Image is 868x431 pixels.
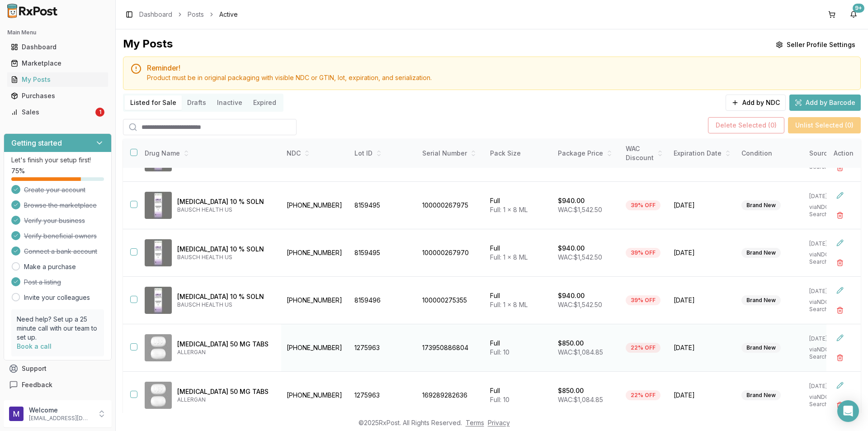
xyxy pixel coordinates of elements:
button: Edit [832,377,848,393]
td: 100000267975 [417,182,485,229]
div: Expiration Date [674,149,731,158]
a: Posts [188,10,204,19]
td: Full [485,277,552,324]
span: Create your account [24,185,85,194]
span: [DATE] [674,296,731,305]
button: Delete [832,207,848,223]
th: Action [826,139,861,168]
button: Marketplace [4,56,112,71]
p: Welcome [29,406,92,415]
p: [MEDICAL_DATA] 10 % SOLN [177,245,274,254]
button: Expired [248,95,282,110]
td: Full [485,324,552,372]
span: Full: 1 x 8 ML [490,301,528,308]
span: [DATE] [674,343,731,352]
p: [DATE] [809,193,844,200]
div: 9+ [853,4,864,13]
span: WAC: $1,542.50 [558,206,602,213]
span: WAC: $1,084.85 [558,348,603,356]
p: $940.00 [558,244,585,253]
button: 9+ [846,7,861,22]
p: [DATE] [809,383,844,390]
a: Invite your colleagues [24,293,90,302]
div: Dashboard [11,43,104,52]
td: 100000275355 [417,277,485,324]
div: 22% OFF [626,343,660,353]
td: 1275963 [349,372,417,419]
div: NDC [287,149,344,158]
p: [MEDICAL_DATA] 50 MG TABS [177,387,274,396]
td: Full [485,182,552,229]
div: Brand New [741,343,781,353]
button: Seller Profile Settings [770,37,861,53]
h2: Main Menu [7,29,108,36]
td: 173950886804 [417,324,485,372]
p: [MEDICAL_DATA] 50 MG TABS [177,340,274,349]
button: Add by NDC [726,95,786,111]
p: [DATE] [809,288,844,295]
span: Browse the marketplace [24,201,97,210]
span: WAC: $1,542.50 [558,253,602,261]
td: 8159495 [349,182,417,229]
td: 8159496 [349,277,417,324]
p: $940.00 [558,196,585,205]
div: Drug Name [145,149,274,158]
button: Dashboard [4,40,112,54]
td: Full [485,372,552,419]
a: Make a purchase [24,262,76,271]
button: Delete [832,255,848,271]
a: Dashboard [7,39,108,55]
span: Post a listing [24,278,61,287]
p: Let's finish your setup first! [11,156,104,165]
th: Condition [736,139,804,168]
div: Lot ID [354,149,411,158]
p: $850.00 [558,386,584,395]
div: WAC Discount [626,144,663,162]
span: Verify beneficial owners [24,232,97,241]
button: Purchases [4,89,112,103]
button: My Posts [4,72,112,87]
div: My Posts [123,37,173,53]
p: $850.00 [558,339,584,348]
span: [DATE] [674,201,731,210]
button: Listed for Sale [125,95,182,110]
p: [EMAIL_ADDRESS][DOMAIN_NAME] [29,415,92,422]
button: Support [4,360,112,377]
td: [PHONE_NUMBER] [281,277,349,324]
img: RxPost Logo [4,4,61,18]
span: [DATE] [674,391,731,400]
p: via NDC Search [809,298,844,313]
td: [PHONE_NUMBER] [281,182,349,229]
a: Marketplace [7,55,108,71]
div: Open Intercom Messenger [837,400,859,422]
button: Delete [832,302,848,318]
img: Ubrelvy 50 MG TABS [145,382,172,409]
nav: breadcrumb [139,10,238,19]
p: ALLERGAN [177,396,274,403]
p: [DATE] [809,335,844,342]
div: Purchases [11,91,104,100]
p: via NDC Search [809,346,844,360]
span: Active [219,10,238,19]
img: Ubrelvy 50 MG TABS [145,334,172,361]
td: 100000267970 [417,229,485,277]
p: ALLERGAN [177,349,274,356]
td: Full [485,229,552,277]
td: 169289282636 [417,372,485,419]
p: Need help? Set up a 25 minute call with our team to set up. [17,315,99,342]
button: Edit [832,282,848,298]
p: [DATE] [809,240,844,247]
button: Sales1 [4,105,112,119]
td: 1275963 [349,324,417,372]
div: 39% OFF [626,295,660,305]
span: WAC: $1,542.50 [558,301,602,308]
button: Edit [832,187,848,204]
img: Jublia 10 % SOLN [145,192,172,219]
div: Marketplace [11,59,104,68]
td: [PHONE_NUMBER] [281,324,349,372]
img: User avatar [9,407,24,421]
td: [PHONE_NUMBER] [281,372,349,419]
div: Brand New [741,295,781,305]
a: Privacy [488,419,510,426]
span: Full: 10 [490,396,509,403]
